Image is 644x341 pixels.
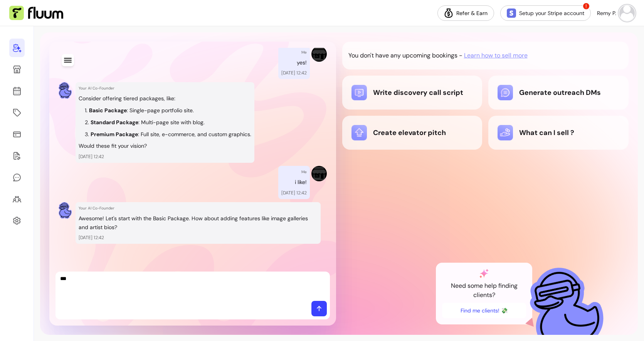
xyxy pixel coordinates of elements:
strong: Premium Package [91,131,138,138]
a: Settings [9,211,25,230]
p: [DATE] 12:42 [79,154,251,160]
p: Awesome! Let's start with the Basic Package. How about adding features like image galleries and a... [79,214,318,232]
img: Provider image [311,166,327,181]
img: AI Co-Founder avatar [59,82,72,99]
p: Need some help finding clients? [442,281,526,300]
p: Your AI Co-Founder [79,205,318,211]
p: Consider offering tiered packages, like: [79,94,251,103]
p: You don't have any upcoming bookings - [348,51,462,60]
a: Clients [9,190,25,208]
textarea: Ask me anything... [60,275,325,298]
p: [DATE] 12:42 [79,235,318,241]
li: : Multi-page site with blog. [85,118,251,127]
img: Write discovery call script [351,85,367,100]
button: avatarRemy P. [597,5,635,21]
img: Create elevator pitch [351,125,367,140]
p: [DATE] 12:42 [281,70,307,76]
strong: Basic Package [89,107,127,114]
p: yes! [297,58,307,67]
p: Me [301,169,307,175]
a: Refer & Earn [437,5,494,21]
img: Generate outreach DMs [498,85,513,100]
img: Fluum Logo [9,6,63,20]
span: Remy P. [597,9,616,17]
p: Your AI Co-Founder [79,85,251,91]
p: Would these fit your vision? [79,142,251,150]
a: Storefront [9,60,25,79]
a: Setup your Stripe account [500,5,591,21]
a: Forms [9,147,25,165]
p: Me [301,49,307,55]
div: Generate outreach DMs [498,85,619,100]
a: Offerings [9,103,25,122]
div: What can I sell ? [498,125,619,140]
img: avatar [619,5,635,21]
div: Create elevator pitch [351,125,473,140]
li: : Single-page portfolio site. [85,106,251,115]
span: Learn how to sell more [464,51,528,60]
img: What can I sell ? [498,125,513,140]
a: My Messages [9,168,25,187]
img: Stripe Icon [507,8,516,18]
span: ! [582,2,590,10]
p: [DATE] 12:42 [281,190,307,196]
a: Home [9,39,25,57]
p: i like! [295,178,307,187]
img: Provider image [311,46,327,62]
button: Find me clients! 💸 [442,303,526,318]
div: Write discovery call script [351,85,473,100]
img: AI Co-Founder avatar [59,202,72,219]
strong: Standard Package [91,119,138,126]
li: : Full site, e-commerce, and custom graphics. [85,130,251,139]
a: Sales [9,125,25,143]
img: AI Co-Founder gradient star [479,269,489,278]
a: Calendar [9,82,25,100]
